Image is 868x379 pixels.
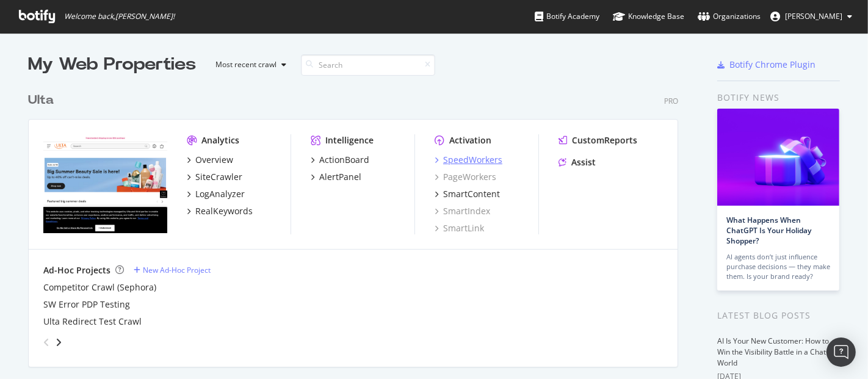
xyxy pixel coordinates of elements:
div: Organizations [698,10,761,23]
span: Dan Sgammato [785,11,842,21]
a: Assist [559,156,596,168]
a: What Happens When ChatGPT Is Your Holiday Shopper? [726,215,811,246]
a: Ulta Redirect Test Crawl [43,316,142,328]
div: Open Intercom Messenger [826,337,856,367]
img: What Happens When ChatGPT Is Your Holiday Shopper? [717,109,839,206]
a: SW Error PDP Testing [43,298,130,311]
div: Analytics [201,134,239,146]
div: Latest Blog Posts [717,309,840,322]
div: Intelligence [325,134,374,146]
input: Search [301,54,435,76]
div: Botify Academy [535,10,599,23]
div: angle-left [38,333,54,352]
div: Knowledge Base [613,10,684,23]
a: SiteCrawler [187,171,242,183]
div: RealKeywords [195,205,253,217]
a: PageWorkers [435,171,496,183]
div: LogAnalyzer [195,188,245,200]
div: Overview [195,154,233,166]
a: AI Is Your New Customer: How to Win the Visibility Battle in a ChatGPT World [717,336,840,368]
div: CustomReports [572,134,637,146]
div: AlertPanel [319,171,361,183]
div: My Web Properties [28,52,196,77]
div: AI agents don’t just influence purchase decisions — they make them. Is your brand ready? [726,252,830,281]
a: Ulta [28,92,59,109]
div: angle-right [54,336,63,348]
a: Botify Chrome Plugin [717,59,816,71]
a: SmartContent [435,188,500,200]
div: SpeedWorkers [443,154,502,166]
span: Welcome back, [PERSON_NAME] ! [64,12,175,21]
div: Botify Chrome Plugin [729,59,816,71]
a: AlertPanel [311,171,361,183]
a: ActionBoard [311,154,369,166]
button: [PERSON_NAME] [761,7,862,26]
div: New Ad-Hoc Project [143,265,211,275]
a: RealKeywords [187,205,253,217]
a: SpeedWorkers [435,154,502,166]
div: Assist [571,156,596,168]
div: Ad-Hoc Projects [43,264,110,276]
button: Most recent crawl [206,55,291,74]
div: Most recent crawl [215,61,277,68]
img: www.ulta.com [43,134,167,233]
div: SmartContent [443,188,500,200]
div: Activation [449,134,491,146]
a: New Ad-Hoc Project [134,265,211,275]
a: SmartLink [435,222,484,234]
div: Pro [664,96,678,106]
a: Competitor Crawl (Sephora) [43,281,156,294]
div: SiteCrawler [195,171,242,183]
a: SmartIndex [435,205,490,217]
a: LogAnalyzer [187,188,245,200]
div: ActionBoard [319,154,369,166]
div: Botify news [717,91,840,104]
div: Ulta [28,92,54,109]
a: CustomReports [559,134,637,146]
a: Overview [187,154,233,166]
